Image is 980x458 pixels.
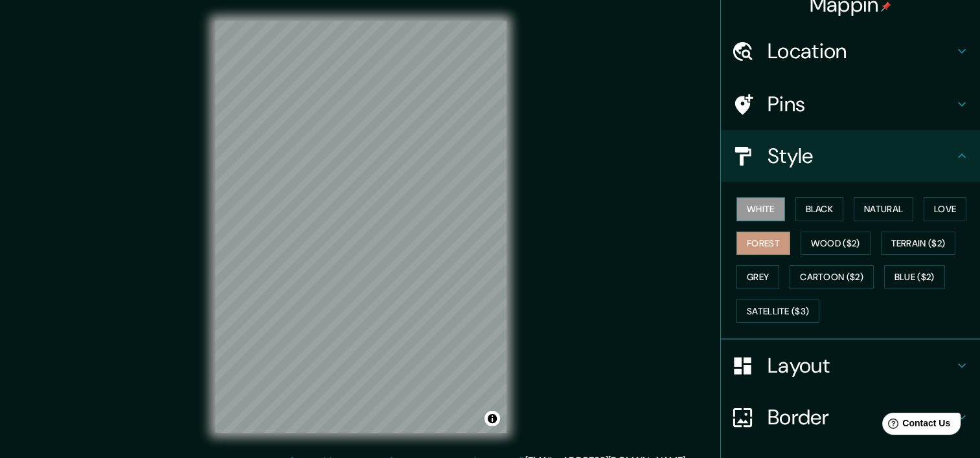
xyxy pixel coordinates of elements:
[215,21,507,433] canvas: Map
[736,232,790,256] button: Forest
[721,78,980,130] div: Pins
[881,1,891,12] img: pin-icon.png
[768,404,954,430] h4: Border
[884,265,945,289] button: Blue ($2)
[801,232,871,256] button: Wood ($2)
[768,91,954,117] h4: Pins
[721,25,980,77] div: Location
[768,143,954,169] h4: Style
[881,232,956,256] button: Terrain ($2)
[924,197,966,221] button: Love
[790,265,874,289] button: Cartoon ($2)
[721,340,980,391] div: Layout
[721,130,980,182] div: Style
[736,197,785,221] button: White
[768,38,954,64] h4: Location
[865,408,966,444] iframe: Help widget launcher
[484,411,500,426] button: Toggle attribution
[721,391,980,443] div: Border
[768,353,954,378] h4: Layout
[736,265,779,289] button: Grey
[854,197,913,221] button: Natural
[736,300,819,323] button: Satellite ($3)
[795,197,844,221] button: Black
